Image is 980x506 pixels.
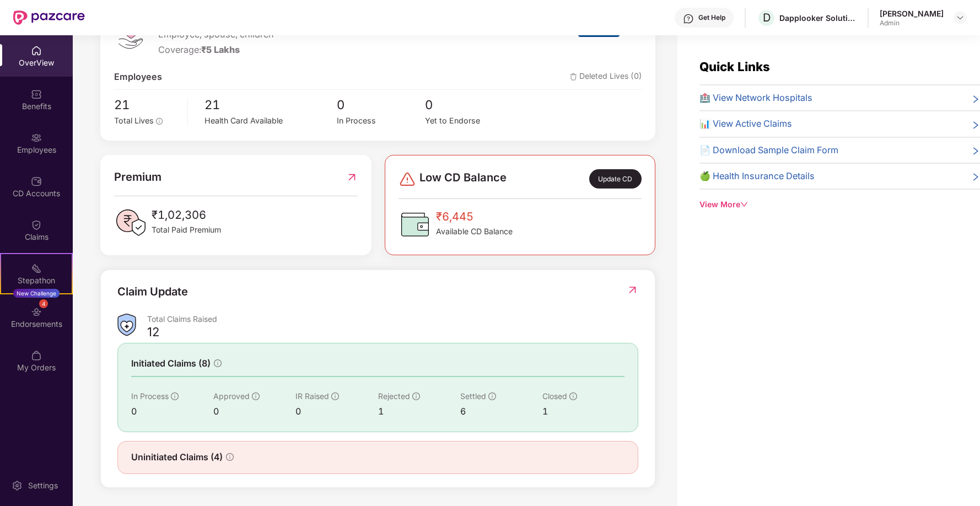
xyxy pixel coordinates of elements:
span: right [971,146,980,157]
span: Premium [114,169,161,186]
div: Settings [25,480,61,491]
img: CDBalanceIcon [399,208,432,241]
span: right [971,93,980,105]
img: deleteIcon [570,73,577,80]
div: Claim Update [117,283,188,300]
span: right [971,119,980,131]
div: Stepathon [1,275,72,286]
img: PaidPremiumIcon [114,206,147,239]
span: down [740,201,748,208]
span: info-circle [226,453,234,461]
span: Uninitiated Claims (4) [131,450,223,464]
span: ₹6,445 [436,208,513,225]
img: svg+xml;base64,PHN2ZyBpZD0iQmVuZWZpdHMiIHhtbG5zPSJodHRwOi8vd3d3LnczLm9yZy8yMDAwL3N2ZyIgd2lkdGg9Ij... [31,89,42,100]
span: info-circle [569,392,577,400]
span: 21 [204,95,337,115]
div: 0 [295,405,378,418]
div: Coverage: [158,43,285,57]
div: Health Card Available [204,115,337,127]
div: Admin [880,19,944,28]
div: Total Claims Raised [147,314,638,324]
img: svg+xml;base64,PHN2ZyBpZD0iQ0RfQWNjb3VudHMiIGRhdGEtbmFtZT0iQ0QgQWNjb3VudHMiIHhtbG5zPSJodHRwOi8vd3... [31,176,42,187]
img: svg+xml;base64,PHN2ZyBpZD0iSGVscC0zMngzMiIgeG1sbnM9Imh0dHA6Ly93d3cudzMub3JnLzIwMDAvc3ZnIiB3aWR0aD... [683,13,694,24]
span: info-circle [488,392,496,400]
div: New Challenge [13,289,60,298]
span: IR Raised [295,391,329,401]
div: 0 [131,405,213,418]
span: info-circle [214,359,222,367]
span: D [763,11,771,24]
div: In Process [337,115,425,127]
img: svg+xml;base64,PHN2ZyBpZD0iSG9tZSIgeG1sbnM9Imh0dHA6Ly93d3cudzMub3JnLzIwMDAvc3ZnIiB3aWR0aD0iMjAiIG... [31,45,42,56]
span: Employees [114,70,162,84]
span: Available CD Balance [436,225,513,238]
img: svg+xml;base64,PHN2ZyBpZD0iRHJvcGRvd24tMzJ4MzIiIHhtbG5zPSJodHRwOi8vd3d3LnczLm9yZy8yMDAwL3N2ZyIgd2... [956,13,965,22]
div: 0 [213,405,295,418]
span: info-circle [412,392,420,400]
span: info-circle [171,392,179,400]
img: svg+xml;base64,PHN2ZyB4bWxucz0iaHR0cDovL3d3dy53My5vcmcvMjAwMC9zdmciIHdpZHRoPSIyMSIgaGVpZ2h0PSIyMC... [31,263,42,274]
span: Low CD Balance [419,169,507,189]
span: Deleted Lives (0) [570,70,642,84]
img: ClaimsSummaryIcon [117,314,136,336]
span: info-circle [156,118,163,125]
div: [PERSON_NAME] [880,8,944,19]
span: 🍏 Health Insurance Details [699,169,815,183]
span: Closed [542,391,567,401]
div: 4 [39,299,48,308]
span: 📊 View Active Claims [699,117,792,131]
span: info-circle [331,392,339,400]
span: Settled [460,391,486,401]
span: Total Paid Premium [152,224,221,236]
img: svg+xml;base64,PHN2ZyBpZD0iQ2xhaW0iIHhtbG5zPSJodHRwOi8vd3d3LnczLm9yZy8yMDAwL3N2ZyIgd2lkdGg9IjIwIi... [31,219,42,230]
img: svg+xml;base64,PHN2ZyBpZD0iU2V0dGluZy0yMHgyMCIgeG1sbnM9Imh0dHA6Ly93d3cudzMub3JnLzIwMDAvc3ZnIiB3aW... [12,480,23,491]
div: 1 [542,405,624,418]
span: Quick Links [699,59,770,74]
span: Rejected [378,391,410,401]
img: New Pazcare Logo [13,10,85,25]
img: svg+xml;base64,PHN2ZyBpZD0iTXlfT3JkZXJzIiBkYXRhLW5hbWU9Ik15IE9yZGVycyIgeG1sbnM9Imh0dHA6Ly93d3cudz... [31,350,42,361]
img: svg+xml;base64,PHN2ZyBpZD0iRGFuZ2VyLTMyeDMyIiB4bWxucz0iaHR0cDovL3d3dy53My5vcmcvMjAwMC9zdmciIHdpZH... [399,170,416,188]
div: Yet to Endorse [425,115,513,127]
span: 0 [337,95,425,115]
div: Dapplooker Solutions Private Limited [779,13,857,23]
div: 6 [460,405,542,418]
img: RedirectIcon [346,169,358,186]
div: Update CD [589,169,641,189]
span: Initiated Claims (8) [131,357,211,370]
span: info-circle [252,392,260,400]
img: RedirectIcon [627,284,638,295]
span: Total Lives [114,116,154,125]
div: View More [699,198,980,211]
span: Approved [213,391,250,401]
div: 1 [378,405,460,418]
span: 21 [114,95,180,115]
span: 0 [425,95,513,115]
span: right [971,171,980,183]
span: 🏥 View Network Hospitals [699,91,812,105]
span: ₹5 Lakhs [201,44,240,55]
div: 12 [147,324,159,340]
span: 📄 Download Sample Claim Form [699,143,838,157]
span: ₹1,02,306 [152,206,221,224]
img: svg+xml;base64,PHN2ZyBpZD0iRW1wbG95ZWVzIiB4bWxucz0iaHR0cDovL3d3dy53My5vcmcvMjAwMC9zdmciIHdpZHRoPS... [31,132,42,143]
div: Get Help [698,13,725,22]
span: In Process [131,391,169,401]
img: svg+xml;base64,PHN2ZyBpZD0iRW5kb3JzZW1lbnRzIiB4bWxucz0iaHR0cDovL3d3dy53My5vcmcvMjAwMC9zdmciIHdpZH... [31,306,42,317]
